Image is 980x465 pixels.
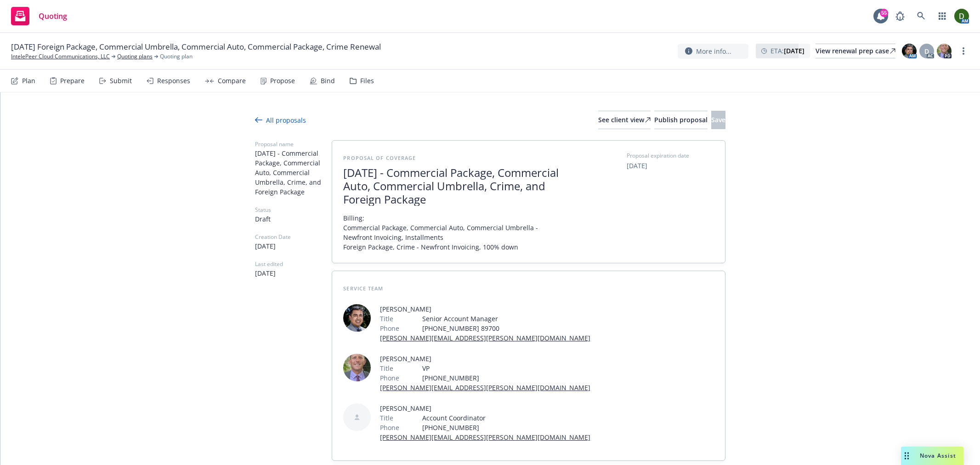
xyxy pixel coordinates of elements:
[255,233,332,241] span: Creation Date
[380,354,590,363] span: [PERSON_NAME]
[770,46,804,56] span: ETA :
[924,46,929,56] span: D
[255,148,332,197] span: [DATE] - Commercial Package, Commercial Auto, Commercial Umbrella, Crime, and Foreign Package
[321,77,335,85] div: Bind
[255,260,332,268] span: Last edited
[422,323,590,333] span: [PHONE_NUMBER] 89700
[255,268,332,278] span: [DATE]
[937,44,952,58] img: photo
[380,413,393,423] span: Title
[816,44,895,58] div: View renewal prep case
[360,77,374,85] div: Files
[920,452,956,459] span: Nova Assist
[654,111,708,129] button: Publish proposal
[901,447,963,465] button: Nova Assist
[958,45,969,57] a: more
[933,7,952,25] a: Switch app
[711,115,725,124] span: Save
[255,241,332,251] span: [DATE]
[22,77,35,85] div: Plan
[117,52,153,61] a: Quoting plans
[255,214,332,224] span: Draft
[380,363,393,373] span: Title
[711,111,725,129] button: Save
[110,77,132,85] div: Submit
[902,44,917,58] img: photo
[270,77,295,85] div: Propose
[380,323,399,333] span: Phone
[422,314,590,323] span: Senior Account Manager
[380,433,590,442] a: [PERSON_NAME][EMAIL_ADDRESS][PERSON_NAME][DOMAIN_NAME]
[255,206,332,214] span: Status
[343,354,371,381] img: employee photo
[343,213,568,252] span: Billing: Commercial Package, Commercial Auto, Commercial Umbrella - Newfront Invoicing, Installme...
[380,383,590,392] a: [PERSON_NAME][EMAIL_ADDRESS][PERSON_NAME][DOMAIN_NAME]
[380,423,399,432] span: Phone
[11,52,110,61] a: IntelePeer Cloud Communications, LLC
[7,3,71,29] a: Quoting
[218,77,246,85] div: Compare
[891,7,909,25] a: Report a Bug
[157,77,190,85] div: Responses
[678,44,748,59] button: More info...
[954,9,969,23] img: photo
[11,41,381,52] span: [DATE] Foreign Package, Commercial Umbrella, Commercial Auto, Commercial Package, Crime Renewal
[880,9,888,17] div: 55
[422,423,590,432] span: [PHONE_NUMBER]
[39,12,67,20] span: Quoting
[380,403,590,413] span: [PERSON_NAME]
[598,111,651,129] div: See client view
[598,111,651,129] button: See client view
[160,52,193,61] span: Quoting plan
[343,304,371,332] img: employee photo
[912,7,930,25] a: Search
[255,140,332,148] span: Proposal name
[343,285,383,292] span: Service Team
[784,46,804,55] strong: [DATE]
[380,314,393,323] span: Title
[380,373,399,383] span: Phone
[60,77,85,85] div: Prepare
[422,373,590,383] span: [PHONE_NUMBER]
[343,166,568,206] span: [DATE] - Commercial Package, Commercial Auto, Commercial Umbrella, Crime, and Foreign Package
[627,161,647,170] button: [DATE]
[627,152,689,160] span: Proposal expiration date
[343,154,416,161] span: Proposal of coverage
[901,447,912,465] div: Drag to move
[380,304,590,314] span: [PERSON_NAME]
[816,44,895,58] a: View renewal prep case
[422,363,590,373] span: VP
[422,413,590,423] span: Account Coordinator
[696,46,731,56] span: More info...
[255,115,306,125] div: All proposals
[380,334,590,342] a: [PERSON_NAME][EMAIL_ADDRESS][PERSON_NAME][DOMAIN_NAME]
[654,115,708,124] span: Publish proposal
